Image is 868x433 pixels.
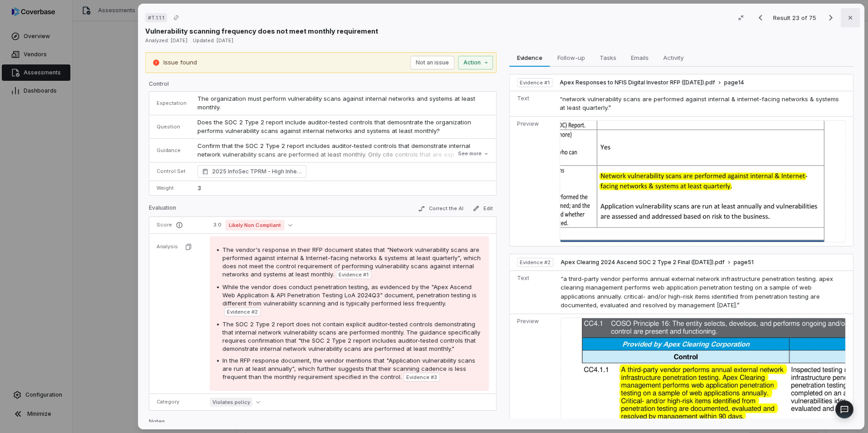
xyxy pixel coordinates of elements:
[561,259,725,266] span: Apex Clearing 2024 Ascend SOC 2 Type 2 Final ([DATE]).pdf
[560,95,839,112] span: “network vulnerability scans are performed against internal & internet-facing networks & systems ...
[560,79,715,86] span: Apex Responses to NFIS Digital Investor RFP ([DATE]).pdf
[168,10,184,26] button: Copy link
[197,95,477,111] span: The organization must perform vulnerability scans against internal networks and systems at least ...
[510,271,557,314] td: Text
[627,52,652,64] span: Emails
[157,147,187,154] p: Guidance
[660,52,687,64] span: Activity
[148,14,164,21] span: # T.1.1.1
[724,79,744,86] span: page 14
[212,167,302,176] span: 2025 InfoSec TPRM - High Inherent Risk (SOC 2 Supported) Threat Management
[734,259,754,266] span: page 51
[163,58,197,67] p: Issue found
[145,37,187,44] span: Analyzed: [DATE]
[406,374,437,381] span: Evidence # 3
[193,37,233,44] span: Updated: [DATE]
[145,26,378,36] p: Vulnerability scanning frequency does not meet monthly requirement
[414,203,467,214] button: Correct the AI
[455,146,492,162] button: See more
[410,56,454,69] button: Not an issue
[222,320,480,352] span: The SOC 2 Type 2 report does not contain explicit auditor-tested controls demonstrating that inte...
[469,203,497,214] button: Edit
[751,12,769,23] button: Previous result
[561,259,754,266] button: Apex Clearing 2024 Ascend SOC 2 Type 2 Final ([DATE]).pdfpage51
[197,118,473,135] span: Does the SOC 2 Type 2 report include auditor-tested controls that demosntrate the organization pe...
[458,56,493,69] button: Action
[157,185,187,192] p: Weight
[210,220,296,231] button: 3.0Likely Non Compliant
[554,52,589,64] span: Follow-up
[157,221,199,229] p: Score
[222,246,481,278] span: The vendor's response in their RFP document states that "Network vulnerability scans are performe...
[596,52,620,64] span: Tasks
[822,12,840,23] button: Next result
[222,357,475,380] span: In the RFP response document, the vendor mentions that "Application vulnerability scans are run a...
[227,308,258,315] span: Evidence # 2
[773,13,818,23] p: Result 23 of 75
[157,100,187,107] p: Expectation
[157,123,187,130] p: Question
[513,52,546,64] span: Evidence
[560,79,744,87] button: Apex Responses to NFIS Digital Investor RFP ([DATE]).pdfpage14
[157,243,178,250] p: Analysis
[560,120,846,242] img: f6659fa2179247e7bee6ed67f546b6a7_original.jpg_w1200.jpg
[561,275,833,309] span: “a third-party vendor performs annual external network infrastructure penetration testing. apex c...
[149,80,497,91] p: Control
[520,259,551,266] span: Evidence # 2
[157,168,187,175] p: Control Set
[339,271,369,278] span: Evidence # 1
[149,418,497,429] p: Notes
[222,283,477,307] span: While the vendor does conduct penetration testing, as evidenced by the "Apex Ascend Web Applicati...
[157,399,199,405] p: Category
[210,398,252,407] span: Violates policy
[149,204,176,215] p: Evaluation
[225,220,285,231] span: Likely Non Compliant
[510,91,556,116] td: Text
[520,79,550,86] span: Evidence # 1
[510,116,556,246] td: Preview
[197,142,489,177] p: Confirm that the SOC 2 Type 2 report includes auditor-tested controls that demonstrate internal n...
[197,184,201,192] span: 3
